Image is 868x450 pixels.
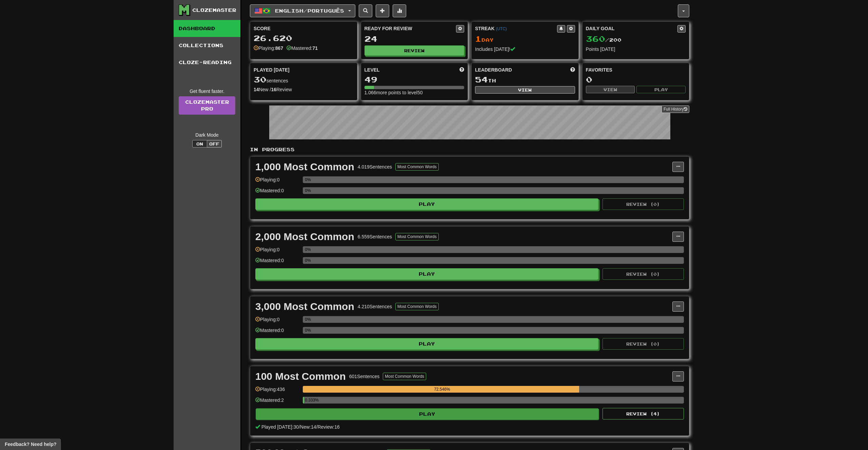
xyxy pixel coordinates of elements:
[459,66,464,73] span: Score more points to level up
[261,424,299,430] span: Played [DATE]: 30
[255,257,299,268] div: Mastered: 0
[586,46,686,53] div: Points [DATE]
[475,66,512,73] span: Leaderboard
[383,373,426,380] button: Most Common Words
[364,45,465,56] button: Review
[254,25,354,32] div: Score
[475,86,575,94] button: View
[255,162,354,172] div: 1,000 Most Common
[255,187,299,198] div: Mastered: 0
[358,163,392,170] div: 4.019 Sentences
[364,25,456,32] div: Ready for Review
[275,45,283,51] strong: 867
[364,89,465,96] div: 1.066 more points to level 50
[255,397,299,408] div: Mastered: 2
[475,75,575,84] div: th
[586,37,622,43] span: / 200
[312,45,318,51] strong: 71
[475,35,575,43] div: Day
[603,408,684,419] button: Review (4)
[586,25,678,33] div: Daily Goal
[395,303,439,310] button: Most Common Words
[395,233,439,240] button: Most Common Words
[250,146,689,153] p: In Progress
[256,408,599,420] button: Play
[586,86,635,93] button: View
[174,54,240,71] a: Cloze-Reading
[364,75,465,84] div: 49
[255,198,598,210] button: Play
[359,4,372,17] button: Search sentences
[255,338,598,350] button: Play
[496,26,507,31] a: (UTC)
[174,20,240,37] a: Dashboard
[300,424,316,430] span: New: 14
[255,316,299,327] div: Playing: 0
[305,386,579,393] div: 72.546%
[364,35,465,43] div: 24
[179,88,235,95] div: Get fluent faster.
[475,25,557,32] div: Streak
[603,268,684,280] button: Review (0)
[250,4,355,17] button: English/Português
[603,198,684,210] button: Review (0)
[255,232,354,242] div: 2,000 Most Common
[275,8,344,14] span: English / Português
[299,424,300,430] span: /
[255,246,299,257] div: Playing: 0
[271,87,276,92] strong: 16
[586,34,605,43] span: 360
[393,4,406,17] button: More stats
[255,327,299,338] div: Mastered: 0
[316,424,318,430] span: /
[255,301,354,312] div: 3,000 Most Common
[662,105,689,113] button: Full History
[376,4,389,17] button: Add sentence to collection
[254,66,290,73] span: Played [DATE]
[636,86,686,93] button: Play
[255,371,346,381] div: 100 Most Common
[207,140,222,148] button: Off
[254,34,354,42] div: 26.620
[570,66,575,73] span: This week in points, UTC
[255,386,299,397] div: Playing: 436
[254,86,354,93] div: New / Review
[603,338,684,350] button: Review (0)
[254,75,354,84] div: sentences
[586,75,686,84] div: 0
[395,163,439,171] button: Most Common Words
[349,373,380,380] div: 601 Sentences
[179,132,235,138] div: Dark Mode
[174,37,240,54] a: Collections
[255,268,598,280] button: Play
[254,87,259,92] strong: 14
[475,46,575,53] div: Includes [DATE]!
[179,96,235,115] a: ClozemasterPro
[254,45,283,52] div: Playing:
[586,66,686,73] div: Favorites
[192,140,207,148] button: On
[254,75,267,84] span: 30
[358,233,392,240] div: 6.559 Sentences
[5,441,56,448] span: Open feedback widget
[475,75,488,84] span: 54
[475,34,481,43] span: 1
[364,66,380,73] span: Level
[358,303,392,310] div: 4.210 Sentences
[255,176,299,188] div: Playing: 0
[192,7,236,14] div: Clozemaster
[317,424,339,430] span: Review: 16
[287,45,318,52] div: Mastered:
